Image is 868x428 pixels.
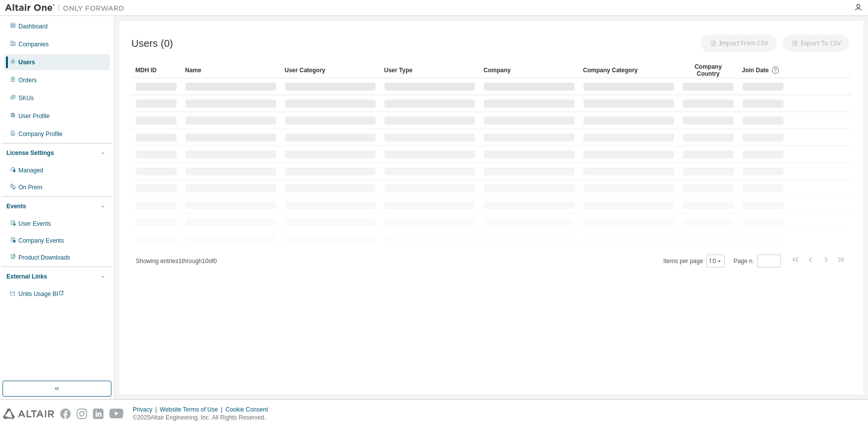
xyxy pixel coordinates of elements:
img: youtube.svg [109,409,124,419]
button: Export To CSV [782,35,849,52]
button: 10 [709,257,722,265]
div: User Profile [18,112,50,120]
div: Company Country [682,62,734,78]
span: Items per page [664,255,725,268]
div: Users [18,58,35,66]
div: User Category [285,62,376,78]
div: Cookie Consent [225,406,274,414]
div: MDH ID [135,62,177,78]
img: linkedin.svg [93,409,103,419]
div: Name [185,62,277,78]
div: External Links [6,273,47,281]
span: Units Usage BI [18,290,64,297]
div: Companies [18,40,49,48]
div: Privacy [133,406,160,414]
div: Company Category [583,62,675,78]
span: Page n. [734,255,781,268]
svg: Date when the user was first added or directly signed up. If the user was deleted and later re-ad... [771,66,780,75]
div: Company Profile [18,130,63,138]
div: SKUs [18,94,34,102]
img: instagram.svg [77,409,87,419]
div: Website Terms of Use [160,406,225,414]
img: altair_logo.svg [3,409,54,419]
div: User Type [384,62,476,78]
img: facebook.svg [60,409,71,419]
span: Join Date [742,67,769,74]
div: Managed [18,166,43,174]
span: Users (0) [131,38,173,49]
div: Dashboard [18,22,48,30]
div: Product Downloads [18,254,70,262]
div: On Prem [18,183,42,191]
div: Company [483,62,575,78]
div: User Events [18,220,51,228]
div: License Settings [6,149,54,157]
div: Orders [18,76,37,84]
div: Events [6,202,26,210]
span: Showing entries 1 through 10 of 0 [136,258,217,265]
div: Company Events [18,237,64,245]
img: Altair One [5,3,129,13]
button: Import From CSV [701,35,776,52]
p: © 2025 Altair Engineering, Inc. All Rights Reserved. [133,414,274,422]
